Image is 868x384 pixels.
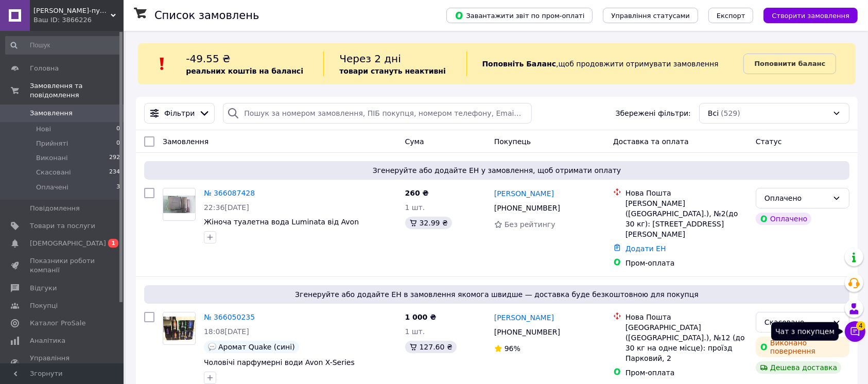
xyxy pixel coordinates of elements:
div: [PHONE_NUMBER] [492,325,562,339]
button: Експорт [708,8,754,23]
button: Чат з покупцем4 [845,321,865,342]
div: [PHONE_NUMBER] [492,201,562,215]
a: Фото товару [163,312,196,345]
a: Чоловічі парфумерні води Avon X-Series [204,358,355,366]
div: Оплачено [765,193,828,204]
span: Аналітика [30,336,65,345]
a: Фото товару [163,188,196,221]
b: реальних коштів на балансі [186,67,303,75]
div: Пром-оплата [626,368,748,378]
span: Головна [30,64,59,73]
div: Оплачено [756,213,811,225]
span: Повідомлення [30,204,80,213]
span: 18:08[DATE] [204,327,249,336]
span: 1 000 ₴ [405,313,437,321]
h1: Список замовлень [154,9,259,22]
div: Пром-оплата [626,258,748,268]
span: 1 [108,239,118,248]
span: Cума [405,137,424,146]
span: Управління сайтом [30,354,95,372]
span: Відгуки [30,284,57,293]
span: Прийняті [36,139,68,148]
a: Створити замовлення [753,11,858,19]
span: 0 [116,125,120,134]
span: 3 [116,183,120,192]
span: 234 [109,168,120,177]
span: 22:36[DATE] [204,203,249,212]
b: товари стануть неактивні [339,67,446,75]
div: , щоб продовжити отримувати замовлення [466,51,744,76]
span: Замовлення [163,137,209,146]
span: Створити замовлення [772,12,849,20]
div: Чат з покупцем [771,322,839,341]
span: 96% [505,344,520,353]
span: 1 шт. [405,203,425,212]
img: :speech_balloon: [208,343,216,351]
a: № 366087428 [204,189,255,197]
span: Управління статусами [611,12,690,20]
span: Експорт [717,12,745,20]
span: Скасовані [36,168,71,177]
span: Нові [36,125,51,134]
a: № 366050235 [204,313,255,321]
span: [DEMOGRAPHIC_DATA] [30,239,106,248]
button: Управління статусами [603,8,698,23]
span: -49.55 ₴ [186,53,230,65]
span: (529) [721,109,740,117]
input: Пошук [5,36,121,55]
b: Поповніть Баланс [482,60,557,68]
span: 260 ₴ [405,189,429,197]
span: Аромат Quake (сині) [218,343,295,351]
div: 32.99 ₴ [405,217,452,229]
a: [PERSON_NAME] [494,312,554,323]
span: Доставка та оплата [613,137,689,146]
span: Оплачені [36,183,68,192]
div: Ваш ID: 3866226 [33,15,124,25]
div: 127.60 ₴ [405,341,457,353]
div: Скасовано [765,317,828,328]
div: [GEOGRAPHIC_DATA] ([GEOGRAPHIC_DATA].), №12 (до 30 кг на одне місце): проїзд Парковий, 2 [626,322,748,363]
a: Додати ЕН [626,245,666,253]
span: Збережені фільтри: [616,108,691,118]
span: elena-пункт видачі продукції [33,6,111,15]
span: Каталог ProSale [30,319,85,328]
span: 4 [856,321,865,330]
span: 0 [116,139,120,148]
b: Поповнити баланс [754,60,825,67]
span: Товари та послуги [30,221,95,231]
span: Згенеруйте або додайте ЕН у замовлення, щоб отримати оплату [148,165,845,176]
span: 1 шт. [405,327,425,336]
span: Виконані [36,153,68,163]
div: Нова Пошта [626,188,748,198]
a: Жіноча туалетна вода Luminata від Avon [204,218,359,226]
div: [PERSON_NAME] ([GEOGRAPHIC_DATA].), №2(до 30 кг): [STREET_ADDRESS][PERSON_NAME] [626,198,748,239]
span: Замовлення [30,109,73,118]
img: Фото товару [163,317,195,340]
span: Покупець [494,137,531,146]
a: [PERSON_NAME] [494,188,554,199]
img: :exclamation: [154,56,170,72]
span: Завантажити звіт по пром-оплаті [455,11,584,20]
span: Всі [708,108,719,118]
div: Дешева доставка [756,361,841,374]
span: Статус [756,137,782,146]
span: 292 [109,153,120,163]
div: Нова Пошта [626,312,748,322]
span: Згенеруйте або додайте ЕН в замовлення якомога швидше — доставка буде безкоштовною для покупця [148,289,845,300]
div: Виконано повернення [756,337,849,357]
span: Через 2 дні [339,53,401,65]
img: Фото товару [163,196,195,214]
span: Покупці [30,301,58,310]
button: Створити замовлення [763,8,858,23]
span: Показники роботи компанії [30,256,95,275]
a: Поповнити баланс [743,54,836,74]
span: Фільтри [164,108,195,118]
span: Замовлення та повідомлення [30,81,124,100]
span: Без рейтингу [505,220,555,229]
button: Завантажити звіт по пром-оплаті [446,8,593,23]
input: Пошук за номером замовлення, ПІБ покупця, номером телефону, Email, номером накладної [223,103,532,124]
